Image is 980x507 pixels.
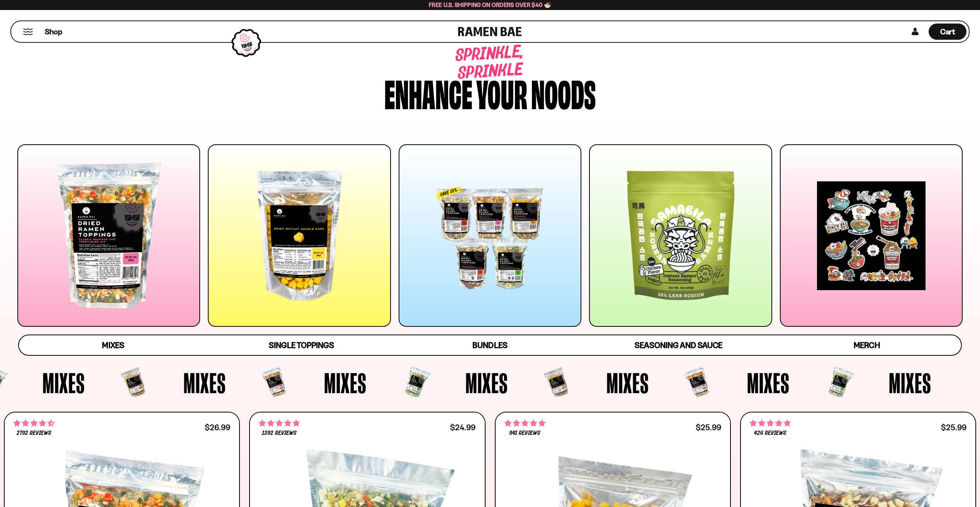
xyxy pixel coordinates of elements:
[205,424,230,431] div: $26.99
[584,335,773,355] a: Seasoning and Sauce
[14,418,54,428] span: 4.68 stars
[42,368,85,397] span: Mixes
[102,340,124,350] span: Mixes
[45,24,62,40] a: Shop
[384,74,472,111] div: Enhance
[262,430,297,436] span: 1392 reviews
[531,74,596,111] div: noods
[450,424,476,431] div: $24.99
[259,418,300,428] span: 4.76 stars
[929,21,966,42] a: Cart
[465,368,508,397] span: Mixes
[207,335,396,355] a: Single Toppings
[472,340,507,350] span: Bundles
[19,335,207,355] a: Mixes
[854,340,880,350] span: Merch
[696,424,721,431] div: $25.99
[606,368,649,397] span: Mixes
[183,368,226,397] span: Mixes
[17,430,51,436] span: 2792 reviews
[889,368,931,397] span: Mixes
[754,430,786,436] span: 426 reviews
[940,27,955,36] span: Cart
[773,335,961,355] a: Merch
[941,424,966,431] div: $25.99
[269,340,334,350] span: Single Toppings
[429,1,551,8] span: Free U.S. Shipping on Orders over $40 🍜
[509,430,540,436] span: 941 reviews
[747,368,790,397] span: Mixes
[635,340,722,350] span: Seasoning and Sauce
[396,335,584,355] a: Bundles
[476,74,527,111] div: your
[23,29,33,35] button: Mobile Menu Trigger
[45,27,62,37] span: Shop
[504,418,545,428] span: 4.75 stars
[750,418,791,428] span: 4.76 stars
[324,368,367,397] span: Mixes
